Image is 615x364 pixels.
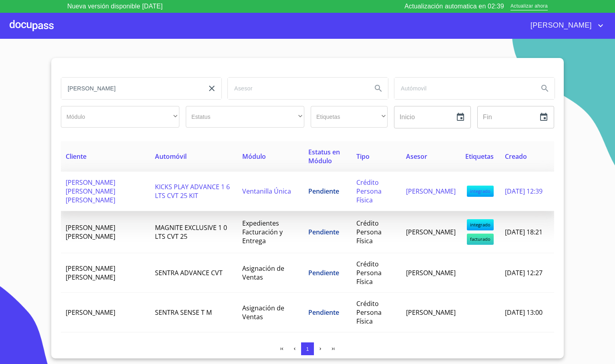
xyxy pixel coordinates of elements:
[202,79,221,98] button: clear input
[242,219,283,245] span: Expedientes Facturación y Entrega
[505,308,543,317] span: [DATE] 13:00
[155,152,187,161] span: Automóvil
[308,148,340,165] span: Estatus en Módulo
[356,299,382,326] span: Crédito Persona Física
[155,268,223,277] span: SENTRA ADVANCE CVT
[525,19,605,32] button: account of current user
[369,79,388,98] button: Search
[356,260,382,286] span: Crédito Persona Física
[505,228,543,236] span: [DATE] 18:21
[510,2,548,11] span: Actualizar ahora
[467,234,494,245] span: facturado
[155,308,212,317] span: SENTRA SENSE T M
[406,308,456,317] span: [PERSON_NAME]
[505,268,543,277] span: [DATE] 12:27
[186,106,304,128] div: ​
[404,2,504,11] p: Actualización automatica en 02:39
[306,346,309,352] span: 1
[406,228,456,236] span: [PERSON_NAME]
[155,182,230,200] span: KICKS PLAY ADVANCE 1 6 LTS CVT 25 KIT
[66,178,115,204] span: [PERSON_NAME] [PERSON_NAME] [PERSON_NAME]
[505,152,527,161] span: Creado
[66,152,86,161] span: Cliente
[406,187,456,196] span: [PERSON_NAME]
[394,78,532,99] input: search
[242,304,284,321] span: Asignación de Ventas
[308,228,339,236] span: Pendiente
[467,219,494,230] span: integrado
[308,187,339,196] span: Pendiente
[406,268,456,277] span: [PERSON_NAME]
[308,308,339,317] span: Pendiente
[465,152,494,161] span: Etiquetas
[505,187,543,196] span: [DATE] 12:39
[535,79,555,98] button: Search
[467,186,494,197] span: integrado
[406,152,427,161] span: Asesor
[242,264,284,282] span: Asignación de Ventas
[61,78,199,99] input: search
[301,342,314,355] button: 1
[66,264,115,282] span: [PERSON_NAME] [PERSON_NAME]
[228,78,366,99] input: search
[155,223,227,241] span: MAGNITE EXCLUSIVE 1 0 LTS CVT 25
[308,268,339,277] span: Pendiente
[356,152,370,161] span: Tipo
[61,106,179,128] div: ​
[242,187,291,196] span: Ventanilla Única
[525,19,596,32] span: [PERSON_NAME]
[356,178,382,204] span: Crédito Persona Física
[66,308,115,317] span: [PERSON_NAME]
[67,2,163,11] p: Nueva versión disponible [DATE]
[66,223,115,241] span: [PERSON_NAME] [PERSON_NAME]
[356,219,382,245] span: Crédito Persona Física
[242,152,266,161] span: Módulo
[311,106,388,128] div: ​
